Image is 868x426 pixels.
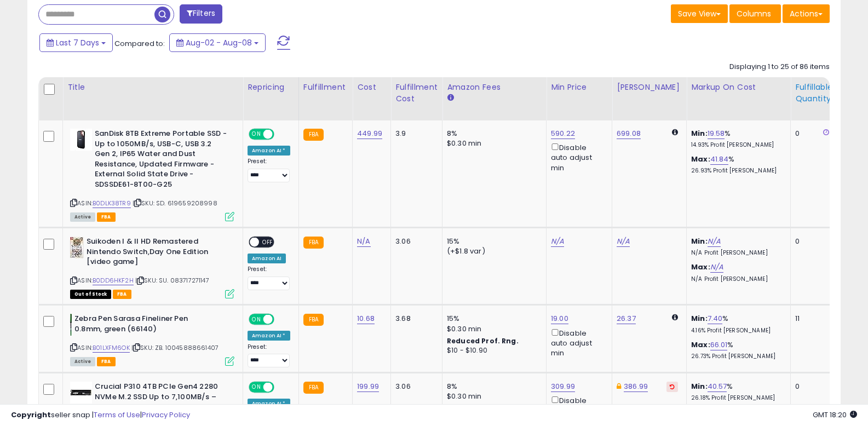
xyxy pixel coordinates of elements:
[70,357,95,366] span: All listings currently available for purchase on Amazon
[113,290,131,299] span: FBA
[114,38,165,49] span: Compared to:
[795,129,829,139] div: 0
[447,314,538,324] div: 15%
[70,129,92,151] img: 4183AIBZozL._SL40_.jpg
[169,33,266,52] button: Aug-02 - Aug-08
[795,237,829,246] div: 0
[67,82,238,93] div: Title
[551,141,603,173] div: Disable auto adjust min
[395,82,438,105] div: Fulfillment Cost
[447,82,542,93] div: Amazon Fees
[691,141,782,149] p: 14.93% Profit [PERSON_NAME]
[447,129,538,139] div: 8%
[447,93,453,103] small: Amazon Fees.
[70,237,84,258] img: 516cggTIDwL._SL40_.jpg
[70,237,234,297] div: ASIN:
[447,324,538,334] div: $0.30 min
[447,246,538,256] div: (+$1.8 var)
[691,381,708,392] b: Min:
[248,266,290,290] div: Preset:
[273,315,290,324] span: OFF
[447,237,538,246] div: 15%
[395,314,434,324] div: 3.68
[710,262,723,273] a: N/A
[617,236,630,247] a: N/A
[93,199,131,208] a: B0DLK38TR9
[357,236,370,247] a: N/A
[180,4,222,24] button: Filters
[691,275,782,283] p: N/A Profit [PERSON_NAME]
[691,154,710,164] b: Max:
[795,82,833,105] div: Fulfillable Quantity
[447,139,538,148] div: $0.30 min
[259,238,277,247] span: OFF
[70,290,111,299] span: All listings that are currently out of stock and unavailable for purchase on Amazon
[250,130,263,139] span: ON
[395,382,434,392] div: 3.06
[783,4,830,23] button: Actions
[248,146,290,156] div: Amazon AI *
[813,410,857,420] span: 2025-08-16 18:20 GMT
[303,82,348,93] div: Fulfillment
[691,167,782,175] p: 26.93% Profit [PERSON_NAME]
[691,249,782,257] p: N/A Profit [PERSON_NAME]
[729,4,781,23] button: Columns
[11,410,51,420] strong: Copyright
[687,77,791,120] th: The percentage added to the cost of goods (COGS) that forms the calculator for Min & Max prices.
[95,129,228,192] b: SanDisk 8TB Extreme Portable SSD - Up to 1050MB/s, USB-C, USB 3.2 Gen 2, IP65 Water and Dust Resi...
[691,340,782,360] div: %
[39,33,113,52] button: Last 7 Days
[303,237,324,249] small: FBA
[303,382,324,394] small: FBA
[248,254,286,263] div: Amazon AI
[303,129,324,141] small: FBA
[691,314,782,334] div: %
[135,276,209,285] span: | SKU: SU. 083717271147
[617,313,636,324] a: 26.37
[97,357,116,366] span: FBA
[142,410,190,420] a: Privacy Policy
[250,315,263,324] span: ON
[551,313,568,324] a: 19.00
[56,37,99,48] span: Last 7 Days
[691,382,782,402] div: %
[691,236,708,246] b: Min:
[93,343,130,353] a: B01LXFM6OK
[551,381,575,392] a: 309.99
[70,212,95,222] span: All listings currently available for purchase on Amazon
[551,82,607,93] div: Min Price
[795,314,829,324] div: 11
[691,327,782,335] p: 4.16% Profit [PERSON_NAME]
[273,130,290,139] span: OFF
[617,128,641,139] a: 699.08
[70,129,234,220] div: ASIN:
[70,314,234,365] div: ASIN:
[74,314,208,337] b: Zebra Pen Sarasa Fineliner Pen 0.8mm, green (66140)
[447,392,538,401] div: $0.30 min
[551,128,575,139] a: 590.22
[691,82,786,93] div: Markup on Cost
[447,336,519,346] b: Reduced Prof. Rng.
[250,383,263,392] span: ON
[551,236,564,247] a: N/A
[357,82,386,93] div: Cost
[551,327,603,359] div: Disable auto adjust min
[87,237,220,270] b: Suikoden I & II HD Remastered Nintendo Switch,Day One Edition [video game]
[133,199,217,208] span: | SKU: SD. 619659208998
[248,82,294,93] div: Repricing
[97,212,116,222] span: FBA
[708,128,725,139] a: 19.58
[395,129,434,139] div: 3.9
[70,382,92,404] img: 31sdWduRiGL._SL40_.jpg
[691,128,708,139] b: Min:
[708,381,727,392] a: 40.57
[729,62,830,72] div: Displaying 1 to 25 of 86 items
[131,343,219,352] span: | SKU: ZB. 10045888661407
[248,343,290,368] div: Preset:
[708,313,723,324] a: 7.40
[624,381,648,392] a: 386.99
[708,236,721,247] a: N/A
[357,128,382,139] a: 449.99
[671,4,728,23] button: Save View
[691,339,710,350] b: Max:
